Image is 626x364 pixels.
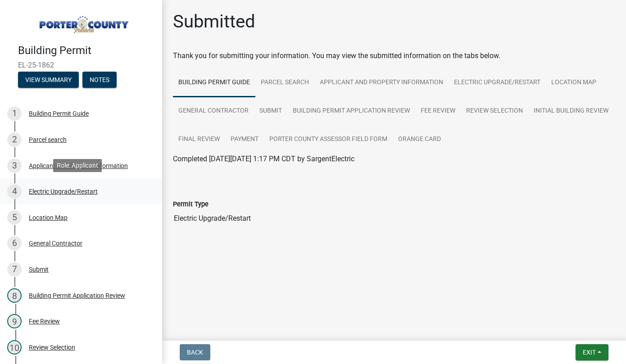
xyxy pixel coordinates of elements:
h4: Building Permit [18,44,155,57]
div: Building Permit Guide [29,110,89,117]
button: View Summary [18,72,79,88]
button: Exit [576,344,608,360]
a: Review Selection [461,97,528,126]
a: Parcel search [255,68,314,97]
a: Electric Upgrade/Restart [449,68,546,97]
div: Parcel search [29,136,67,143]
a: Submit [254,97,287,126]
span: Completed [DATE][DATE] 1:17 PM CDT by SargentElectric [173,155,354,163]
div: Thank you for submitting your information. You may view the submitted information on the tabs below. [173,50,615,61]
a: Orange Card [393,125,446,154]
div: Role: Applicant [53,159,102,172]
span: Back [187,349,203,356]
div: 2 [7,132,22,147]
div: 5 [7,210,22,225]
div: 8 [7,288,22,303]
img: Porter County, Indiana [18,9,148,35]
a: General Contractor [173,97,254,126]
a: Fee Review [415,97,461,126]
a: Building Permit Guide [173,68,255,97]
span: Exit [583,349,596,356]
div: 3 [7,159,22,173]
div: 6 [7,236,22,250]
div: General Contractor [29,240,82,246]
div: 7 [7,262,22,277]
div: Location Map [29,214,68,221]
a: Initial Building Review [528,97,614,126]
div: 10 [7,340,22,355]
div: Building Permit Application Review [29,292,125,299]
div: Fee Review [29,318,60,324]
a: Porter County Assessor Field Form [264,125,393,154]
div: 4 [7,184,22,199]
h1: Submitted [173,11,255,32]
label: Permit Type [173,201,209,208]
a: Building Permit Application Review [287,97,415,126]
span: EL-25-1862 [18,61,144,69]
div: Submit [29,266,49,273]
a: Applicant and Property Information [314,68,449,97]
a: Final Review [173,125,225,154]
div: Electric Upgrade/Restart [29,188,98,195]
wm-modal-confirm: Summary [18,77,79,84]
div: Applicant and Property Information [29,163,128,169]
div: 9 [7,314,22,328]
button: Back [180,344,210,360]
wm-modal-confirm: Notes [82,77,117,84]
button: Notes [82,72,117,88]
div: 1 [7,106,22,121]
a: Location Map [546,68,602,97]
div: Review Selection [29,344,75,350]
a: Payment [225,125,264,154]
